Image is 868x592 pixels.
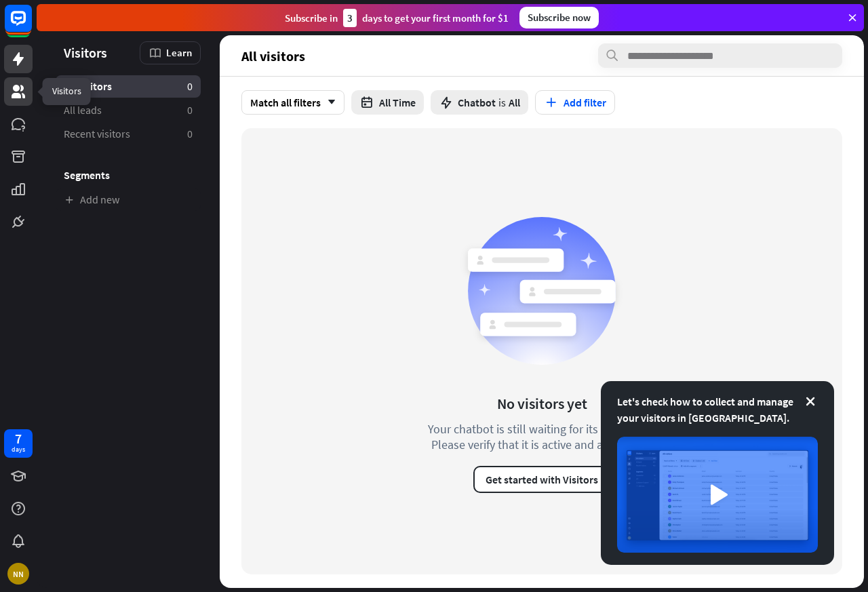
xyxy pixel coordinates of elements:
[403,421,681,452] div: Your chatbot is still waiting for its first visitor. Please verify that it is active and accessible.
[617,437,818,553] img: image
[7,563,29,585] div: NN
[64,127,130,141] span: Recent visitors
[498,96,506,109] span: is
[166,46,192,59] span: Learn
[64,79,112,94] span: All visitors
[187,79,193,94] aside: 0
[351,90,424,115] button: All Time
[12,445,25,454] div: days
[519,7,599,28] div: Subscribe now
[15,433,22,445] div: 7
[56,123,201,145] a: Recent visitors 0
[187,103,193,117] aside: 0
[617,393,818,426] div: Let's check how to collect and manage your visitors in [GEOGRAPHIC_DATA].
[343,9,357,27] div: 3
[473,466,610,493] button: Get started with Visitors
[285,9,509,27] div: Subscribe in days to get your first month for $1
[56,168,201,182] h3: Segments
[458,96,496,109] span: Chatbot
[187,127,193,141] aside: 0
[497,394,587,413] div: No visitors yet
[56,189,201,211] a: Add new
[241,90,344,115] div: Match all filters
[241,48,305,64] span: All visitors
[321,98,336,106] i: arrow_down
[56,99,201,121] a: All leads 0
[4,429,33,458] a: 7 days
[535,90,615,115] button: Add filter
[64,103,102,117] span: All leads
[64,45,107,60] span: Visitors
[11,5,52,46] button: Open LiveChat chat widget
[509,96,520,109] span: All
